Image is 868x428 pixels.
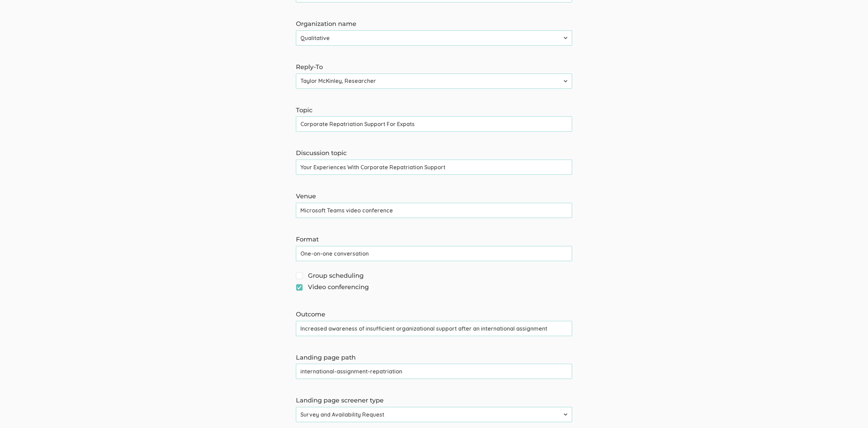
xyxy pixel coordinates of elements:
[296,235,572,244] label: Format
[296,106,572,115] label: Topic
[296,353,572,362] label: Landing page path
[296,310,572,319] label: Outcome
[296,396,572,405] label: Landing page screener type
[296,149,572,158] label: Discussion topic
[296,63,572,72] label: Reply-To
[296,283,369,292] span: Video conferencing
[296,20,572,29] label: Organization name
[296,272,364,280] span: Group scheduling
[296,192,572,201] label: Venue
[833,395,868,428] iframe: Chat Widget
